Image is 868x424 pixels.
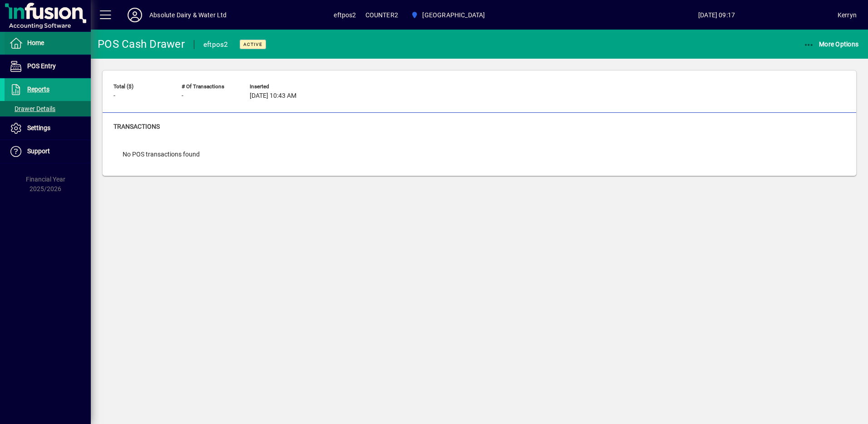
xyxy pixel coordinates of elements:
[113,92,115,100] span: -
[98,37,185,51] div: POS Cash Drawer
[182,92,183,100] span: -
[596,8,838,22] span: [DATE] 09:17
[5,101,91,116] a: Drawer Details
[838,8,857,22] div: Kerryn
[113,141,209,168] div: No POS transactions found
[801,36,861,52] button: More Options
[203,37,228,52] div: eftpos2
[365,8,398,22] span: COUNTER2
[149,8,227,22] div: Absolute Dairy & Water Ltd
[27,124,50,131] span: Settings
[422,8,485,22] span: [GEOGRAPHIC_DATA]
[27,62,56,70] span: POS Entry
[250,84,304,90] span: Inserted
[113,84,168,90] span: Total ($)
[113,123,160,130] span: Transactions
[407,7,488,23] span: Matata Road
[120,7,149,23] button: Profile
[804,40,859,48] span: More Options
[334,8,356,22] span: eftpos2
[5,55,91,78] a: POS Entry
[9,105,55,112] span: Drawer Details
[27,86,49,93] span: Reports
[182,84,236,90] span: # of Transactions
[5,32,91,55] a: Home
[27,39,44,46] span: Home
[27,147,50,155] span: Support
[5,117,91,140] a: Settings
[243,41,262,47] span: Active
[5,140,91,163] a: Support
[250,92,296,100] span: [DATE] 10:43 AM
